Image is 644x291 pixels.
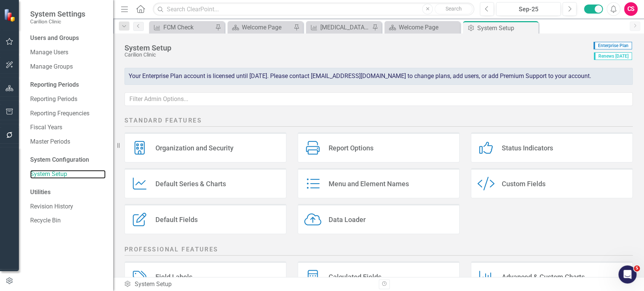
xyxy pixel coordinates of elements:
[30,9,85,18] span: System Settings
[4,9,17,22] img: ClearPoint Strategy
[124,280,373,289] div: System Setup
[594,52,632,60] span: Renews [DATE]
[30,123,106,132] a: Fiscal Years
[124,245,633,256] h2: Professional Features
[124,68,633,85] div: Your Enterprise Plan account is licensed until [DATE]. Please contact [EMAIL_ADDRESS][DOMAIN_NAME...
[30,63,106,71] a: Manage Groups
[124,116,633,127] h2: Standard Features
[624,2,638,16] button: CS
[30,81,106,89] div: Reporting Periods
[30,170,106,179] a: System Setup
[163,23,213,32] div: FCM Check
[446,6,462,12] span: Search
[320,23,370,32] div: [MEDICAL_DATA] Use for CVD Prevention
[634,265,640,271] span: 5
[153,3,474,16] input: Search ClearPoint...
[30,109,106,118] a: Reporting Frequencies
[30,188,106,197] div: Utilities
[593,42,632,49] span: Enterprise Plan
[155,215,198,224] div: Default Fields
[229,23,292,32] a: Welcome Page
[151,23,213,32] a: FCM Check
[477,23,536,33] div: System Setup
[30,138,106,146] a: Master Periods
[242,23,292,32] div: Welcome Page
[30,202,106,211] a: Revision History
[30,34,106,43] div: Users and Groups
[618,265,636,283] iframe: Intercom live chat
[329,273,381,281] div: Calculated Fields
[496,2,561,16] button: Sep-25
[308,23,370,32] a: [MEDICAL_DATA] Use for CVD Prevention
[155,273,192,281] div: Field Labels
[386,23,458,32] a: Welcome Page
[329,215,366,224] div: Data Loader
[502,273,585,281] div: Advanced & Custom Charts
[499,5,558,14] div: Sep-25
[399,23,458,32] div: Welcome Page
[329,179,409,188] div: Menu and Element Names
[30,216,106,225] a: Recycle Bin
[329,144,373,152] div: Report Options
[155,144,234,152] div: Organization and Security
[155,179,226,188] div: Default Series & Charts
[30,18,85,25] small: Carilion Clinic
[124,44,590,52] div: System Setup
[124,92,633,106] input: Filter Admin Options...
[124,52,590,58] div: Carilion Clinic
[502,144,553,152] div: Status Indicators
[435,4,472,14] button: Search
[502,179,546,188] div: Custom Fields
[30,156,106,164] div: System Configuration
[30,48,106,57] a: Manage Users
[30,95,106,104] a: Reporting Periods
